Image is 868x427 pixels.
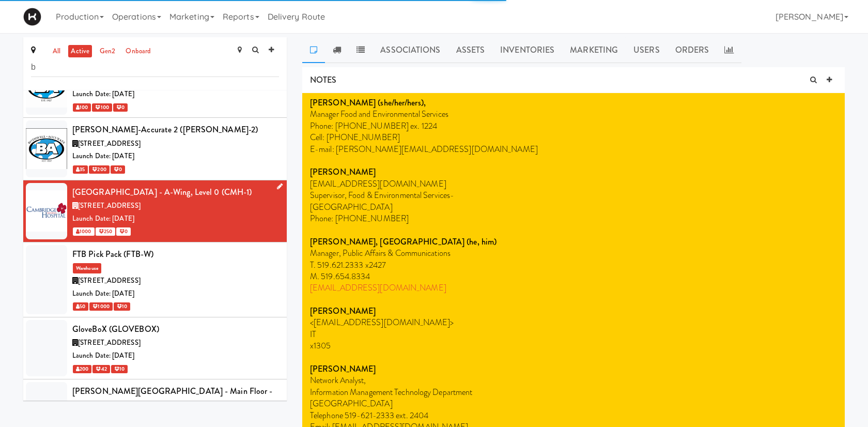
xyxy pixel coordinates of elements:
[23,242,287,317] li: FTB Pick Pack (FTB-W)Warehouse[STREET_ADDRESS]Launch Date: [DATE] 50 1000 10
[310,97,426,109] strong: [PERSON_NAME] (she/her/hers),
[72,349,279,362] div: Launch Date: [DATE]
[23,317,287,379] li: GloveBoX (GLOVEBOX)[STREET_ADDRESS]Launch Date: [DATE] 200 42 10
[72,88,279,101] div: Launch Date: [DATE]
[72,122,279,138] div: [PERSON_NAME]-Accurate 2 ([PERSON_NAME]-2)
[73,165,88,174] span: 35
[78,139,141,148] span: [STREET_ADDRESS]
[310,387,837,398] p: Information Management Technology Department
[310,189,454,201] span: Supervisor, Food & Environmental Services-
[111,365,128,373] span: 10
[310,212,409,224] span: Phone: [PHONE_NUMBER]
[78,276,141,285] span: [STREET_ADDRESS]
[72,212,279,225] div: Launch Date: [DATE]
[113,103,128,112] span: 0
[72,322,279,337] div: GloveBoX (GLOVEBOX)
[89,302,113,311] span: 1000
[310,410,837,421] p: Telephone 519-621-2333 ext. 2404
[310,248,837,259] p: Manager, Public Affairs & Communications
[310,120,837,132] p: Phone: [PHONE_NUMBER] ex. 1224
[72,247,279,262] div: FTB Pick Pack (FTB-W)
[310,271,837,282] p: M. 519.654.8334
[78,338,141,347] span: [STREET_ADDRESS]
[96,227,115,236] span: 250
[310,74,337,86] span: NOTES
[73,302,88,311] span: 50
[31,58,279,77] input: Search site
[73,365,91,373] span: 200
[23,8,41,26] img: Micromart
[626,37,668,63] a: Users
[310,316,454,328] span: <[EMAIL_ADDRESS][DOMAIN_NAME]>
[310,144,837,155] p: E-mail: [PERSON_NAME][EMAIL_ADDRESS][DOMAIN_NAME]
[111,165,125,174] span: 0
[668,37,717,63] a: Orders
[310,282,446,294] a: [EMAIL_ADDRESS][DOMAIN_NAME]
[310,305,376,317] strong: [PERSON_NAME]
[562,37,626,63] a: Marketing
[97,45,118,58] a: gen2
[72,185,279,200] div: [GEOGRAPHIC_DATA] - A-Wing, Level 0 (CMH-1)
[23,118,287,180] li: [PERSON_NAME]-Accurate 2 ([PERSON_NAME]-2)[STREET_ADDRESS]Launch Date: [DATE] 35 200 0
[72,384,279,414] div: [PERSON_NAME][GEOGRAPHIC_DATA] - Main Floor - [GEOGRAPHIC_DATA] (MCMASTER-2)
[310,132,837,143] p: Cell: [PHONE_NUMBER]
[310,236,497,248] strong: [PERSON_NAME], [GEOGRAPHIC_DATA] (he, him)
[72,150,279,163] div: Launch Date: [DATE]
[92,365,110,373] span: 42
[373,37,448,63] a: Associations
[310,201,393,213] span: [GEOGRAPHIC_DATA]
[310,329,837,340] p: IT
[78,201,141,210] span: [STREET_ADDRESS]
[116,227,131,236] span: 0
[50,45,63,58] a: all
[73,103,91,112] span: 100
[310,260,837,271] p: T. 519.621.2333 x2427
[89,165,109,174] span: 200
[310,375,837,386] p: Network Analyst,
[310,109,837,120] p: Manager Food and Environmental Services
[23,180,287,242] li: [GEOGRAPHIC_DATA] - A-Wing, Level 0 (CMH-1)[STREET_ADDRESS]Launch Date: [DATE] 1000 250 0
[73,263,101,273] span: Warehouse
[310,178,446,190] span: [EMAIL_ADDRESS][DOMAIN_NAME]
[92,103,112,112] span: 100
[448,37,493,63] a: Assets
[310,340,331,352] span: x1305
[492,37,562,63] a: Inventories
[73,227,95,236] span: 1000
[310,166,376,178] strong: [PERSON_NAME]
[123,45,153,58] a: onboard
[68,45,92,58] a: active
[310,363,376,375] strong: [PERSON_NAME]
[310,398,837,409] p: [GEOGRAPHIC_DATA]
[114,302,130,311] span: 10
[72,287,279,300] div: Launch Date: [DATE]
